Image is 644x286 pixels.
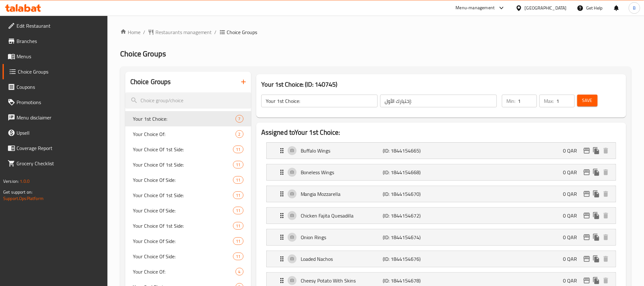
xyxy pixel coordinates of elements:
div: Choices [233,237,243,245]
div: Your Choice Of:2 [125,126,251,142]
div: Choices [236,130,243,138]
p: 0 QAR [563,255,582,263]
p: Buffalo Wings [301,147,383,154]
div: Your Choice Of 1st Side:11 [125,218,251,233]
li: Expand [261,226,621,248]
button: edit [582,232,592,242]
div: Expand [267,164,616,180]
span: 4 [236,269,243,275]
button: duplicate [592,189,601,199]
span: 1.0.0 [20,177,30,185]
button: duplicate [592,276,601,285]
div: Choices [236,115,243,123]
nav: breadcrumb [120,28,631,36]
p: Mangia Mozzarella [301,190,383,198]
span: 11 [233,254,243,260]
span: Save [582,97,593,104]
span: Get support on: [3,188,32,196]
p: Min: [506,97,515,105]
a: Support.OpsPlatform [3,194,44,203]
p: (ID: 1844154676) [383,255,437,263]
p: 0 QAR [563,212,582,219]
span: Choice Groups [18,68,102,75]
button: delete [601,211,611,220]
span: Your Choice Of 1st Side: [133,191,233,199]
span: Your Choice Of 1st Side: [133,161,233,168]
button: edit [582,276,592,285]
p: (ID: 1844154665) [383,147,437,154]
button: edit [582,254,592,264]
p: Onion Rings [301,233,383,241]
div: Choices [233,207,243,214]
div: Your Choice Of:4 [125,264,251,279]
a: Promotions [3,95,107,110]
li: / [143,28,145,36]
span: 11 [233,208,243,214]
button: delete [601,276,611,285]
span: Promotions [17,98,102,106]
div: Choices [233,253,243,260]
p: 0 QAR [563,147,582,154]
div: Your Choice Of Side:11 [125,203,251,218]
button: delete [601,168,611,177]
p: (ID: 1844154668) [383,168,437,176]
p: 0 QAR [563,190,582,198]
span: Edit Restaurant [17,22,102,30]
a: Menu disclaimer [3,110,107,125]
span: 11 [233,147,243,153]
p: 0 QAR [563,168,582,176]
span: B [633,4,636,11]
span: Your 1st Choice: [133,115,236,123]
a: Restaurants management [148,28,212,36]
span: 11 [233,177,243,183]
div: Choices [233,191,243,199]
div: Your Choice Of Side:11 [125,249,251,264]
p: Chicken Fajita Quesadilla [301,212,383,219]
button: edit [582,168,592,177]
button: duplicate [592,211,601,220]
button: delete [601,254,611,264]
div: Your Choice Of Side:11 [125,172,251,188]
button: edit [582,189,592,199]
button: duplicate [592,168,601,177]
div: Choices [233,161,243,168]
p: 0 QAR [563,233,582,241]
button: delete [601,189,611,199]
span: 2 [236,131,243,137]
a: Upsell [3,125,107,140]
button: edit [582,211,592,220]
span: 11 [233,192,243,198]
a: Coupons [3,79,107,95]
div: Menu-management [456,4,495,12]
div: Your Choice Of 1st Side:11 [125,188,251,203]
span: Coverage Report [17,144,102,152]
div: Choices [236,268,243,275]
span: Your Choice Of Side: [133,237,233,245]
li: Expand [261,183,621,205]
span: Your Choice Of Side: [133,207,233,214]
li: Expand [261,140,621,161]
button: Save [577,95,598,106]
span: Upsell [17,129,102,137]
span: Your Choice Of Side: [133,176,233,184]
p: 0 QAR [563,277,582,284]
li: Expand [261,161,621,183]
p: Max: [544,97,554,105]
h3: Your 1st Choice: (ID: 140745) [261,79,621,89]
span: 11 [233,162,243,168]
a: Menus [3,49,107,64]
span: Branches [17,37,102,45]
button: duplicate [592,232,601,242]
div: Expand [267,251,616,267]
div: Expand [267,229,616,245]
span: 11 [233,238,243,244]
span: Coupons [17,83,102,91]
div: Your 1st Choice:7 [125,111,251,126]
div: Choices [233,146,243,153]
span: Choice Groups [227,28,257,36]
div: Your Choice Of 1st Side:11 [125,142,251,157]
button: delete [601,232,611,242]
div: Expand [267,143,616,159]
span: Grocery Checklist [17,160,102,167]
button: delete [601,146,611,155]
